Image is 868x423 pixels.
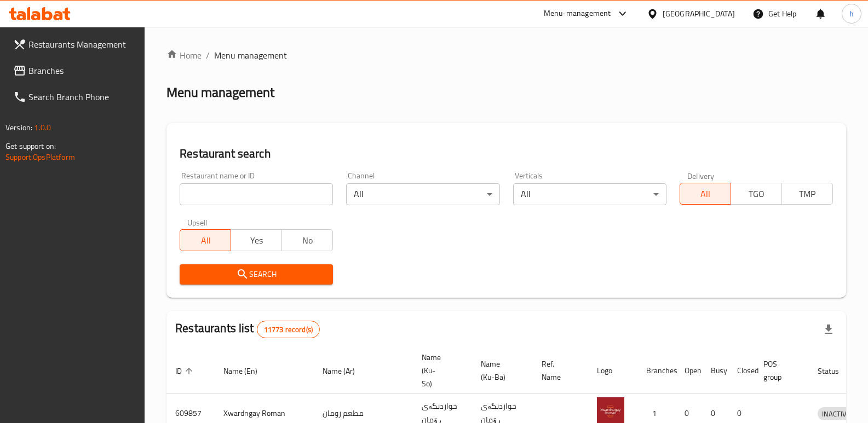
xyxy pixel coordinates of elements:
span: 1.0.0 [34,120,51,135]
a: Branches [4,57,145,84]
span: Name (En) [223,364,272,378]
span: Name (Ar) [323,364,369,378]
span: Version: [5,120,32,135]
label: Delivery [687,172,715,179]
button: All [180,229,231,251]
span: TMP [786,186,829,202]
div: Total records count [257,321,320,338]
span: TGO [735,186,778,202]
div: Export file [815,316,842,343]
span: INACTIVE [818,408,855,420]
h2: Menu management [166,84,274,101]
span: Name (Ku-So) [422,351,459,390]
span: h [849,8,854,20]
span: Yes [235,233,278,248]
div: INACTIVE [818,407,855,420]
h2: Restaurants list [175,320,320,338]
span: Name (Ku-Ba) [481,357,520,384]
span: Search Branch Phone [28,90,136,103]
th: Closed [728,347,755,394]
input: Search for restaurant name or ID.. [180,183,333,205]
button: TMP [781,183,833,205]
span: No [286,233,329,248]
span: Restaurants Management [28,38,136,51]
a: Home [166,49,202,62]
li: / [206,49,210,62]
button: TGO [731,183,782,205]
th: Branches [637,347,676,394]
span: Search [188,268,324,281]
div: Menu-management [544,7,611,20]
label: Upsell [187,218,208,226]
span: All [185,233,227,248]
span: Menu management [214,49,287,62]
a: Support.OpsPlatform [5,150,75,164]
span: Branches [28,64,136,77]
th: Busy [702,347,728,394]
span: POS group [763,357,796,384]
button: No [281,229,333,251]
span: Get support on: [5,139,56,153]
button: Search [180,264,333,285]
div: All [513,183,666,205]
a: Restaurants Management [4,31,145,57]
nav: breadcrumb [166,49,846,62]
th: Open [676,347,702,394]
span: 11773 record(s) [257,325,319,335]
span: ID [175,364,196,378]
th: Logo [588,347,637,394]
span: All [685,186,727,202]
button: All [680,183,731,205]
div: All [346,183,499,205]
a: Search Branch Phone [4,84,145,110]
span: Status [818,364,853,378]
span: Ref. Name [542,357,575,384]
h2: Restaurant search [180,146,833,162]
div: [GEOGRAPHIC_DATA] [663,8,735,20]
button: Yes [231,229,282,251]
